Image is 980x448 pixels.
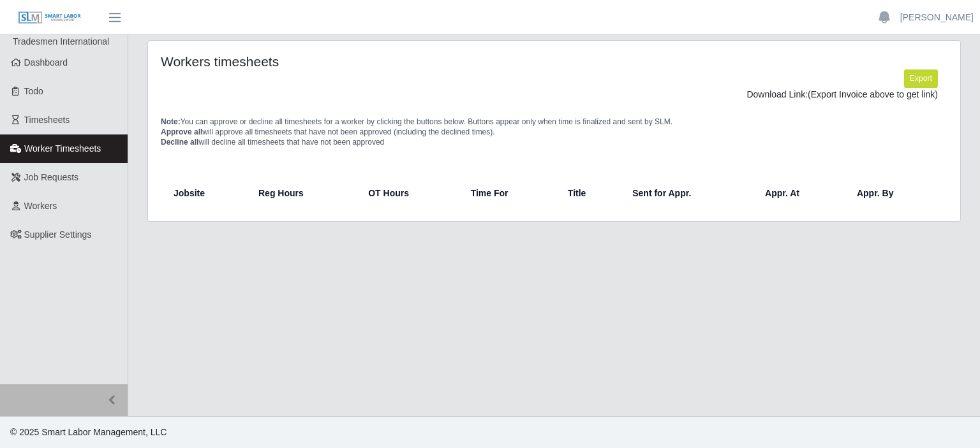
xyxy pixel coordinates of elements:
[904,69,938,87] button: Export
[248,178,358,208] th: Reg Hours
[24,201,57,211] span: Workers
[24,172,79,182] span: Job Requests
[900,11,974,24] a: [PERSON_NAME]
[461,178,558,208] th: Time For
[161,54,477,69] h4: Workers timesheets
[13,36,109,47] span: Tradesmen International
[24,143,101,154] span: Worker Timesheets
[622,178,755,208] th: Sent for Appr.
[166,178,248,208] th: Jobsite
[24,229,92,240] span: Supplier Settings
[358,178,460,208] th: OT Hours
[161,138,198,147] span: Decline all
[161,117,181,126] span: Note:
[808,89,938,99] span: (Export Invoice above to get link)
[161,127,202,136] span: Approve all
[755,178,847,208] th: Appr. At
[10,427,167,437] span: © 2025 Smart Labor Management, LLC
[161,117,947,147] p: You can approve or decline all timesheets for a worker by clicking the buttons below. Buttons app...
[558,178,622,208] th: Title
[847,178,942,208] th: Appr. By
[18,11,82,25] img: SLM Logo
[24,115,70,125] span: Timesheets
[170,88,938,101] div: Download Link:
[24,57,68,68] span: Dashboard
[24,86,43,96] span: Todo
